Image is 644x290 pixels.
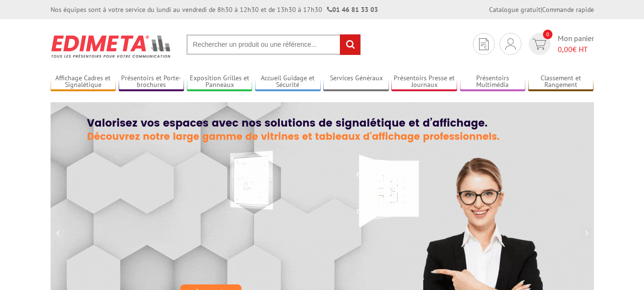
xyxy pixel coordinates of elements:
a: Exposition Grilles et Panneaux [187,74,253,90]
img: devis rapide [505,38,516,50]
strong: 01 46 81 33 03 [327,5,378,14]
a: Classement et Rangement [528,74,594,90]
a: Présentoirs et Porte-brochures [119,74,184,90]
a: Affichage Cadres et Signalétique [51,74,116,90]
span: € HT [558,44,594,55]
img: Présentoir, panneau, stand - Edimeta - PLV, affichage, mobilier bureau, entreprise [51,29,172,64]
a: Services Généraux [323,74,389,90]
input: rechercher [340,34,360,55]
span: Mon panier [558,33,594,55]
a: Accueil Guidage et Sécurité [255,74,321,90]
img: devis rapide [479,38,489,50]
a: devis rapide 0 Mon panier 0,00€ HT [526,33,594,55]
div: Nos équipes sont à votre service du lundi au vendredi de 8h30 à 12h30 et de 13h30 à 17h30 [51,5,378,14]
input: Rechercher un produit ou une référence... [186,34,361,55]
a: Présentoirs Presse et Journaux [391,74,457,90]
span: 0 [543,30,552,39]
a: Commande rapide [542,5,594,14]
img: devis rapide [532,39,546,50]
a: Présentoirs Multimédia [460,74,526,90]
a: Catalogue gratuit [489,5,541,14]
span: 0,00 [558,44,572,54]
div: | [489,5,594,14]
